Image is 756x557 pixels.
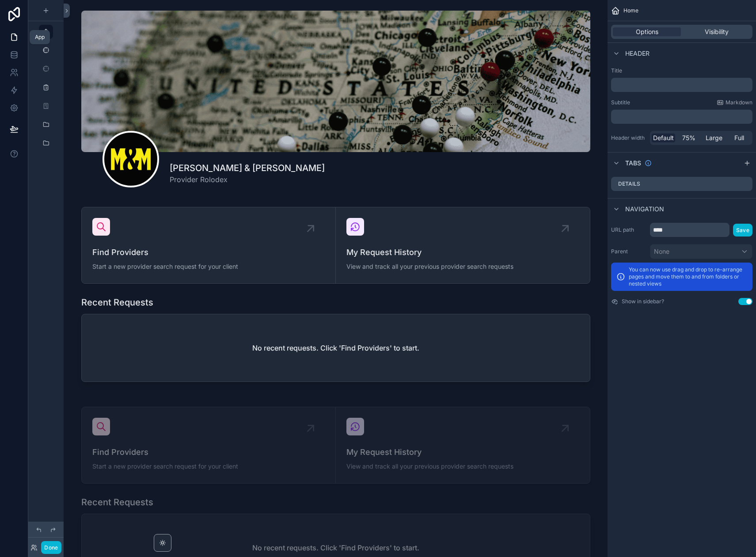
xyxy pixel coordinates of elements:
span: Options [636,27,658,36]
div: App [35,34,45,41]
label: Parent [611,248,646,255]
button: Done [41,541,61,554]
span: Navigation [625,205,664,214]
span: 75% [682,134,695,142]
button: None [650,244,752,259]
div: scrollable content [611,78,752,92]
label: URL path [611,226,646,233]
label: Title [611,67,752,74]
label: Subtitle [611,99,630,106]
label: Header width [611,134,646,141]
span: Home [623,7,638,14]
span: Full [734,134,744,142]
span: Header [625,49,650,58]
span: Markdown [726,99,752,106]
label: Details [618,180,640,187]
label: Show in sidebar? [622,298,664,305]
span: Visibility [705,27,729,36]
span: Large [706,134,722,142]
p: You can now use drag and drop to re-arrange pages and move them to and from folders or nested views [629,266,747,287]
span: Tabs [625,159,641,168]
a: Markdown [717,99,752,106]
button: Save [733,224,752,237]
span: None [654,247,669,256]
span: Default [653,134,674,142]
div: scrollable content [611,110,752,124]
